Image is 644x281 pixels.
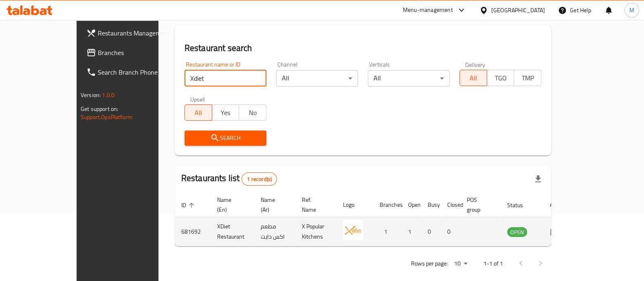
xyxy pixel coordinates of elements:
[80,62,184,82] a: Search Branch Phone
[490,72,511,84] span: TGO
[261,195,286,215] span: Name (Ar)
[175,192,571,246] table: enhanced table
[102,90,114,100] span: 1.0.0
[217,195,244,215] span: Name (En)
[373,217,402,246] td: 1
[181,172,277,186] h2: Restaurants list
[411,259,448,269] p: Rows per page:
[402,217,421,246] td: 1
[185,42,541,54] h2: Restaurant search
[98,28,178,38] span: Restaurants Management
[528,169,548,189] div: Export file
[484,259,503,269] p: 1-1 of 1
[514,70,541,86] button: TMP
[191,133,260,143] span: Search
[81,90,101,100] span: Version:
[451,258,470,270] div: Rows per page:
[465,62,486,67] label: Delivery
[181,200,197,210] span: ID
[239,104,266,121] button: No
[421,217,441,246] td: 0
[185,104,212,121] button: All
[336,192,373,217] th: Logo
[98,67,178,77] span: Search Branch Phone
[175,217,211,246] td: 681692
[185,70,266,86] input: Search for restaurant name or ID..
[80,23,184,43] a: Restaurants Management
[467,195,491,215] span: POS group
[402,192,421,217] th: Open
[302,195,327,215] span: Ref. Name
[242,107,263,119] span: No
[491,6,545,15] div: [GEOGRAPHIC_DATA]
[242,173,277,186] div: Total records count
[185,131,266,146] button: Search
[459,70,487,86] button: All
[507,228,527,237] span: OPEN
[295,217,336,246] td: X Popular Kitchens
[487,70,514,86] button: TGO
[373,192,402,217] th: Branches
[421,192,441,217] th: Busy
[507,200,534,210] span: Status
[254,217,295,246] td: مطعم اكس دايت
[188,107,209,119] span: All
[190,96,205,102] label: Upsell
[343,220,363,240] img: XDiet Restaurant
[629,6,634,15] span: M
[463,72,484,84] span: All
[276,70,358,86] div: All
[212,104,240,121] button: Yes
[517,72,538,84] span: TMP
[368,70,450,86] div: All
[242,175,277,183] span: 1 record(s)
[98,48,178,58] span: Branches
[81,104,118,114] span: Get support on:
[211,217,254,246] td: XDiet Restaurant
[80,43,184,62] a: Branches
[441,192,460,217] th: Closed
[215,107,236,119] span: Yes
[441,217,460,246] td: 0
[403,5,453,15] div: Menu-management
[543,192,571,217] th: Action
[81,112,132,122] a: Support.OpsPlatform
